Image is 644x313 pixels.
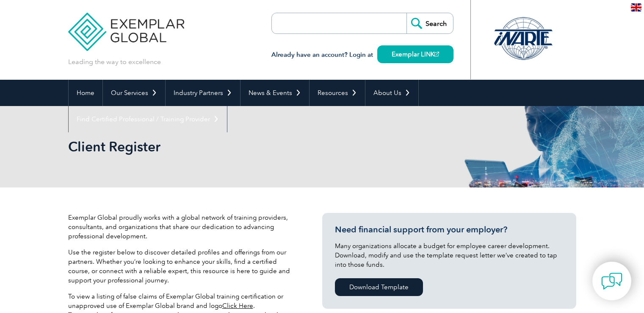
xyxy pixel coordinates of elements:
[68,213,297,241] p: Exemplar Global proudly works with a global network of training providers, consultants, and organ...
[406,13,453,34] input: Search
[310,80,365,106] a: Resources
[434,52,439,56] img: open_square.png
[631,3,641,11] img: en
[240,80,309,106] a: News & Events
[271,50,453,60] h3: Already have an account? Login at
[222,302,253,310] a: Click Here
[68,248,297,285] p: Use the register below to discover detailed profiles and offerings from our partners. Whether you...
[68,57,161,67] p: Leading the way to excellence
[69,80,102,106] a: Home
[335,224,564,235] h3: Need financial support from your employer?
[335,241,564,269] p: Many organizations allocate a budget for employee career development. Download, modify and use th...
[365,80,418,106] a: About Us
[377,45,453,63] a: Exemplar LINK
[68,140,424,154] h2: Client Register
[103,80,165,106] a: Our Services
[335,278,423,296] a: Download Template
[69,106,227,132] a: Find Certified Professional / Training Provider
[601,271,622,292] img: contact-chat.png
[166,80,240,106] a: Industry Partners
